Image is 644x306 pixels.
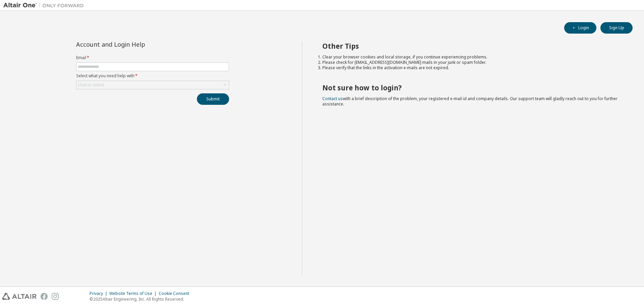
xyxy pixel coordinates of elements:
div: Website Terms of Use [109,291,159,296]
a: Contact us [322,96,343,101]
li: Clear your browser cookies and local storage, if you continue experiencing problems. [322,54,621,60]
div: Privacy [90,291,109,296]
p: © 2025 Altair Engineering, Inc. All Rights Reserved. [90,296,193,302]
label: Email [76,55,229,60]
button: Login [564,22,596,34]
span: with a brief description of the problem, your registered e-mail id and company details. Our suppo... [322,96,618,107]
button: Submit [197,93,229,105]
img: altair_logo.svg [2,293,37,300]
img: facebook.svg [41,293,48,300]
div: Cookie Consent [159,291,193,296]
div: Click to select [78,82,104,88]
label: Select what you need help with [76,73,229,79]
h2: Not sure how to login? [322,83,621,92]
img: Altair One [3,2,87,9]
img: instagram.svg [52,293,59,300]
li: Please verify that the links in the activation e-mails are not expired. [322,65,621,71]
div: Click to select [76,81,229,89]
li: Please check for [EMAIL_ADDRESS][DOMAIN_NAME] mails in your junk or spam folder. [322,60,621,65]
button: Sign Up [600,22,633,34]
div: Account and Login Help [76,42,199,47]
h2: Other Tips [322,42,621,50]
